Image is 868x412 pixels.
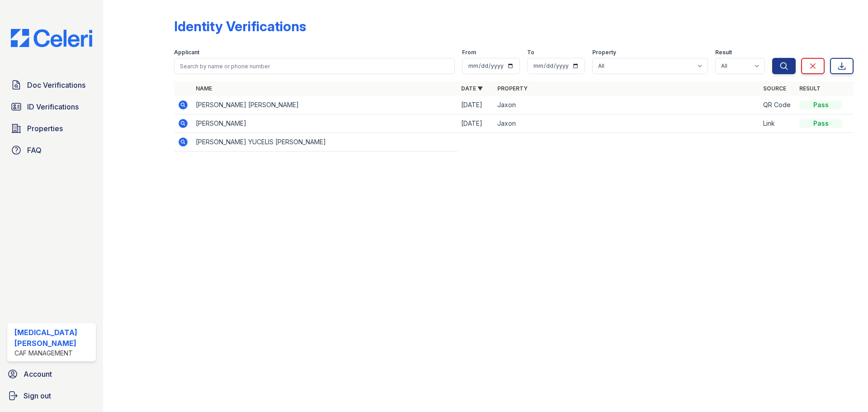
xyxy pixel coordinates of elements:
a: Result [799,85,821,92]
a: Name [196,85,212,92]
span: Properties [27,123,63,134]
span: ID Verifications [27,101,79,112]
td: Jaxon [494,114,759,133]
td: [PERSON_NAME] [192,114,458,133]
label: Applicant [174,49,199,56]
a: Property [497,85,528,92]
a: Account [4,365,99,383]
td: Link [759,114,796,133]
label: To [527,49,534,56]
div: Pass [799,100,843,109]
label: From [462,49,476,56]
td: [DATE] [458,96,494,114]
a: Properties [7,119,96,137]
a: Date ▼ [461,85,483,92]
a: Sign out [4,387,99,405]
td: QR Code [759,96,796,114]
img: CE_Logo_Blue-a8612792a0a2168367f1c8372b55b34899dd931a85d93a1a3d3e32e68fde9ad4.png [4,29,99,47]
label: Result [715,49,732,56]
span: Sign out [24,390,51,401]
div: Pass [799,119,843,128]
div: Identity Verifications [174,18,306,34]
a: ID Verifications [7,98,96,116]
td: Jaxon [494,96,759,114]
td: [PERSON_NAME] [PERSON_NAME] [192,96,458,114]
div: [MEDICAL_DATA][PERSON_NAME] [14,327,92,349]
a: Doc Verifications [7,76,96,94]
label: Property [592,49,616,56]
td: [DATE] [458,114,494,133]
input: Search by name or phone number [174,58,455,74]
span: Doc Verifications [27,80,85,90]
a: Source [763,85,786,92]
span: FAQ [27,145,42,156]
a: FAQ [7,141,96,159]
div: CAF Management [14,349,92,358]
td: [PERSON_NAME] YUCELIS [PERSON_NAME] [192,133,458,152]
span: Account [24,369,52,379]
